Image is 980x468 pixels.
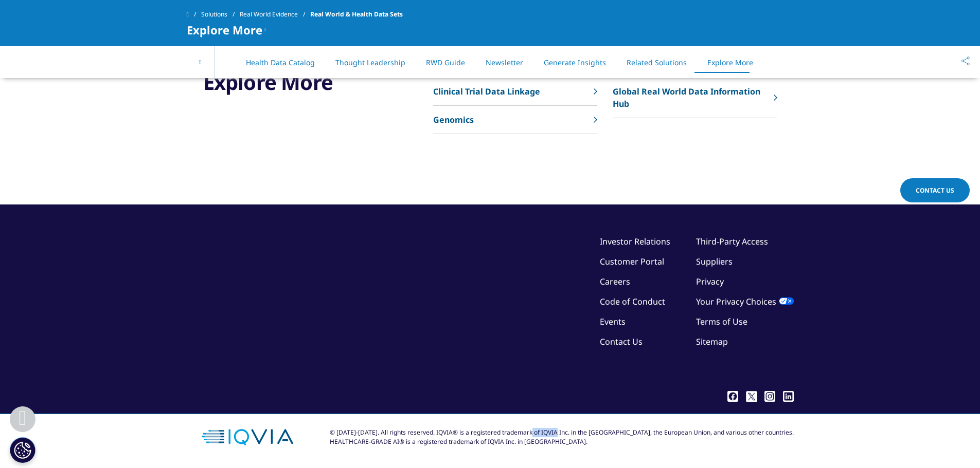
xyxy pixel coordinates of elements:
a: Health Data Catalog [246,58,315,67]
p: Global Real World Data Information Hub [613,85,768,110]
a: Privacy [696,276,724,287]
a: Investor Relations [600,236,670,247]
a: Genomics [433,106,597,134]
span: Real World & Health Data Sets [310,5,403,24]
a: Generate Insights [544,58,606,67]
a: Global Real World Data Information Hub [613,78,777,118]
a: Real World Evidence [240,5,310,24]
p: Clinical Trial Data Linkage [433,85,540,98]
div: © [DATE]-[DATE]. All rights reserved. IQVIA® is a registered trademark of IQVIA Inc. in the [GEOG... [330,428,794,446]
a: Related Solutions [627,58,687,67]
a: Newsletter [486,58,523,67]
a: RWD Guide [426,58,465,67]
a: Contact Us [900,178,970,202]
a: Events [600,316,626,327]
span: Explore More [187,24,262,36]
a: Contact Us [600,336,643,347]
span: Contact Us [916,186,954,195]
a: Terms of Use [696,316,747,327]
a: Clinical Trial Data Linkage [433,78,597,106]
a: Explore More [707,58,753,67]
a: Sitemap [696,336,728,347]
a: Thought Leadership [335,58,405,67]
a: Solutions [201,5,240,24]
a: Your Privacy Choices [696,296,794,307]
a: Code of Conduct [600,296,665,307]
a: Third-Party Access [696,236,768,247]
a: Customer Portal [600,256,664,267]
p: Genomics [433,114,474,126]
button: Cookie Settings [10,437,35,463]
h3: Explore More [203,69,375,95]
a: Suppliers [696,256,733,267]
a: Careers [600,276,630,287]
